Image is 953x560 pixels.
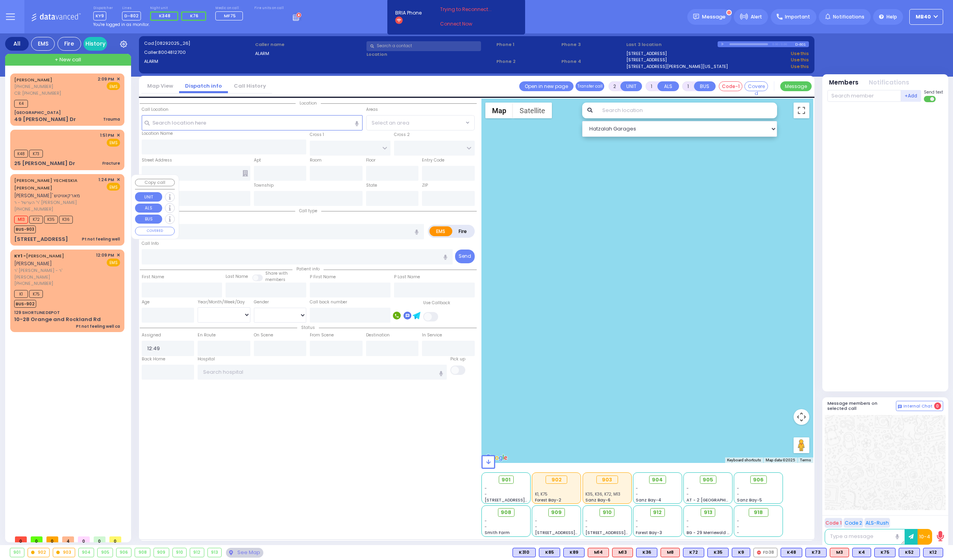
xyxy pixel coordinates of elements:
div: K73 [805,548,827,557]
div: K35 [707,548,729,557]
small: Share with [265,270,288,276]
a: [STREET_ADDRESS] [626,50,667,57]
span: 906 [753,476,764,484]
span: 2:09 PM [98,76,114,82]
span: ר' הערשל - ר' [PERSON_NAME] [14,199,96,206]
div: BLS [805,548,827,557]
span: [PERSON_NAME] [14,260,52,267]
span: You're logged in as monitor. [93,22,150,28]
a: [PERSON_NAME] [14,253,64,259]
label: Floor [366,157,376,163]
div: K12 [923,548,943,557]
span: 8004812700 [158,49,186,55]
span: - [737,491,739,497]
div: ALS [612,548,633,557]
a: Call History [228,82,272,90]
span: 910 [603,509,612,516]
div: BLS [707,548,729,557]
span: - [485,524,487,530]
label: Lines [122,6,141,11]
label: Caller name [255,41,364,48]
span: 901 [501,476,511,484]
span: [PHONE_NUMBER] [14,206,53,212]
label: Room [310,157,322,163]
span: 905 [703,476,713,484]
button: Toggle fullscreen view [794,103,809,118]
span: BRIA Phone [395,9,422,17]
span: - [636,491,638,497]
label: In Service [422,332,442,338]
button: Code 2 [844,518,863,528]
label: Last Name [226,274,248,280]
span: Forest Bay-2 [535,497,561,503]
label: Use Callback [423,300,450,306]
span: [STREET_ADDRESS][PERSON_NAME] [485,497,559,503]
div: 901 [10,548,24,557]
span: - [636,485,638,491]
button: ALS [135,204,162,213]
input: Search member [827,90,901,102]
div: Fracture [102,160,120,166]
button: Show street map [485,103,513,118]
button: 10-4 [918,529,932,545]
span: Sanz Bay-5 [737,497,762,503]
label: Apt [254,157,261,163]
div: - [737,530,780,536]
span: BG - 29 Merriewold S. [687,530,731,536]
span: 4 [62,536,74,542]
span: K48 [14,150,28,158]
label: ALARM [255,50,364,57]
span: - [687,485,689,491]
span: Message [702,13,725,21]
span: 12:09 PM [96,252,114,258]
span: BUS-902 [14,300,36,308]
div: BLS [781,548,802,557]
label: Caller: [144,49,253,56]
input: Search location [597,103,777,118]
label: Location Name [142,130,173,137]
div: Trauma [103,116,120,122]
div: BLS [636,548,657,557]
span: Forest Bay-3 [636,530,662,536]
button: BUS [135,215,162,224]
span: 904 [652,476,663,484]
a: [PERSON_NAME] [14,77,52,83]
span: Status [297,325,319,330]
span: Select an area [372,119,409,127]
input: Search location here [142,115,363,130]
label: Cross 2 [394,132,410,138]
label: Last 3 location [626,41,718,48]
a: Dispatch info [179,82,228,90]
div: 902 [546,476,567,484]
span: Alert [751,13,762,20]
span: Call type [295,208,321,214]
a: [STREET_ADDRESS][PERSON_NAME][US_STATE] [626,63,728,70]
div: Pt not feeling well [82,236,120,242]
div: K85 [539,548,560,557]
label: Township [254,182,274,189]
span: - [535,524,537,530]
label: Call Location [142,106,168,113]
label: State [366,182,377,189]
div: 902 [28,548,50,557]
span: 0 [934,402,941,409]
span: Sanz Bay-4 [636,497,661,503]
label: Gender [254,299,269,305]
label: Fire [452,226,474,236]
span: ✕ [117,176,120,183]
label: ZIP [422,182,428,189]
a: History [83,37,107,51]
span: - [585,524,588,530]
div: K310 [513,548,536,557]
span: 0 [46,536,58,542]
span: - [636,524,638,530]
label: Cad: [144,40,253,47]
div: 910 [173,548,187,557]
span: Trying to Reconnect... [440,6,502,13]
span: K76 [190,13,198,19]
label: Entry Code [422,157,444,163]
span: 1:24 PM [98,177,114,183]
div: EMS [31,37,55,51]
span: 909 [551,509,562,516]
img: Logo [31,12,83,22]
